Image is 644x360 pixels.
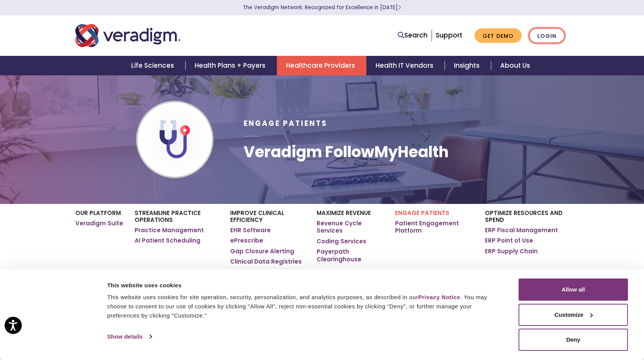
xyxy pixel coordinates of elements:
a: Insights [445,56,491,75]
a: Show details [107,331,151,342]
a: Support [436,31,462,40]
button: Customize [519,304,628,326]
a: Gap Closure Alerting [230,248,294,255]
a: Practice Management [135,226,204,234]
button: Deny [519,329,628,351]
a: Health IT Vendors [366,56,445,75]
a: Payerpath Clearinghouse [317,248,384,263]
a: ERP Fiscal Management [485,226,558,234]
button: Allow all [519,279,628,301]
img: Veradigm logo [75,23,181,48]
a: Clinical Data Registries [230,258,302,266]
a: Life Sciences [122,56,185,75]
a: ePrescribe [230,237,263,244]
span: Engage Patients [244,118,327,129]
a: Health Plans + Payers [185,56,277,75]
a: Revenue Cycle Services [317,220,384,235]
a: EHR Software [230,226,271,234]
a: eChart Courier [230,269,275,276]
a: Veradigm Suite [75,220,123,227]
a: Search [398,30,428,41]
span: Learn More [398,4,401,11]
a: Login [529,28,565,44]
div: This website uses cookies [107,281,501,290]
a: AI Patient Scheduling [135,237,200,244]
a: Coding Services [317,238,366,245]
a: About Us [491,56,539,75]
a: Healthcare Providers [277,56,366,75]
div: This website uses cookies for site operation, security, personalization, and analytics purposes, ... [107,293,501,320]
a: ERP Supply Chain [485,248,538,255]
a: Patient Engagement Platform [395,220,473,235]
a: The Veradigm Network: Recognized for Excellence in [DATE]Learn More [243,4,401,11]
a: Privacy Notice [418,294,460,300]
a: Get Demo [475,28,522,43]
h1: Veradigm FollowMyHealth [244,143,449,161]
a: ERP Point of Use [485,237,533,244]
